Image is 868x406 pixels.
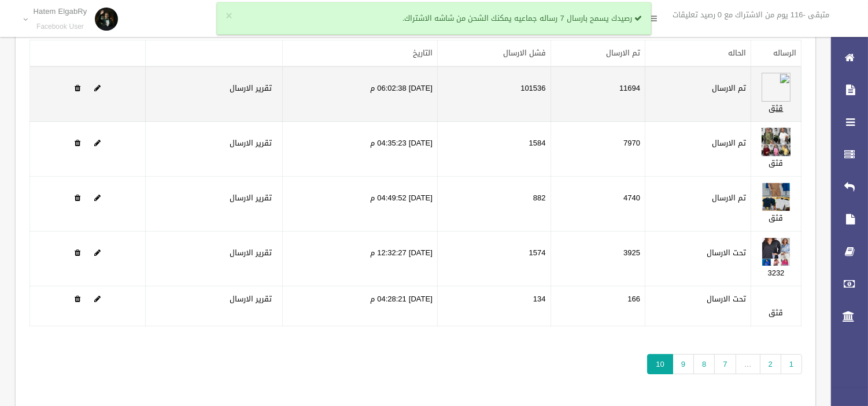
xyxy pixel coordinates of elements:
a: قثق [769,101,784,116]
td: 134 [437,286,551,326]
td: 3925 [551,232,645,286]
td: 166 [551,286,645,326]
a: Edit [762,81,791,95]
a: قثق [769,211,784,225]
th: الحاله [645,40,751,67]
img: 638926869860171851.jpeg [762,128,791,157]
td: [DATE] 04:28:21 م [282,286,437,326]
a: Edit [762,245,791,260]
td: [DATE] 04:49:52 م [282,177,437,232]
td: 11694 [551,66,645,122]
button: × [226,10,232,22]
a: 3232 [768,266,785,280]
div: رصيدك يسمح بارسال 7 رساله جماعيه يمكنك الشحن من شاشه الاشتراك. [217,2,651,35]
td: [DATE] 06:02:38 م [282,66,437,122]
small: Facebook User [34,23,87,31]
a: Edit [762,136,791,150]
a: 1 [781,354,802,374]
td: 101536 [437,66,551,122]
label: تم الارسال [712,81,746,95]
a: فشل الارسال [503,46,546,60]
img: 638926878496844964.jpeg [762,182,791,211]
a: Edit [94,81,101,95]
a: تقرير الارسال [230,292,272,306]
label: تم الارسال [712,191,746,205]
a: Edit [94,292,101,306]
label: تحت الارسال [707,292,746,306]
td: 1584 [437,122,551,177]
label: تم الارسال [712,136,746,150]
a: قثق [769,306,784,320]
a: تقرير الارسال [230,245,272,260]
td: [DATE] 04:35:23 م [282,122,437,177]
td: 1574 [437,232,551,286]
td: 7970 [551,122,645,177]
a: تقرير الارسال [230,191,272,205]
label: تحت الارسال [707,246,746,260]
a: 2 [760,354,781,374]
a: قثق [769,156,784,170]
a: Edit [762,191,791,205]
a: 9 [673,354,694,374]
a: Edit [94,136,101,150]
a: Edit [94,245,101,260]
a: تم الارسال [606,46,640,60]
p: Hatem ElgabRy [34,7,87,16]
td: 882 [437,177,551,232]
a: 7 [714,354,736,374]
th: الرساله [751,40,801,67]
span: 10 [647,354,673,374]
img: 638926058755245268.mp4 [762,73,791,102]
td: 4740 [551,177,645,232]
a: التاريخ [413,46,433,60]
img: 638927581501703877.jpeg [762,237,791,266]
span: … [736,354,760,374]
a: Edit [94,191,101,205]
a: 8 [693,354,715,374]
td: [DATE] 12:32:27 م [282,232,437,286]
a: تقرير الارسال [230,136,272,150]
a: تقرير الارسال [230,81,272,95]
